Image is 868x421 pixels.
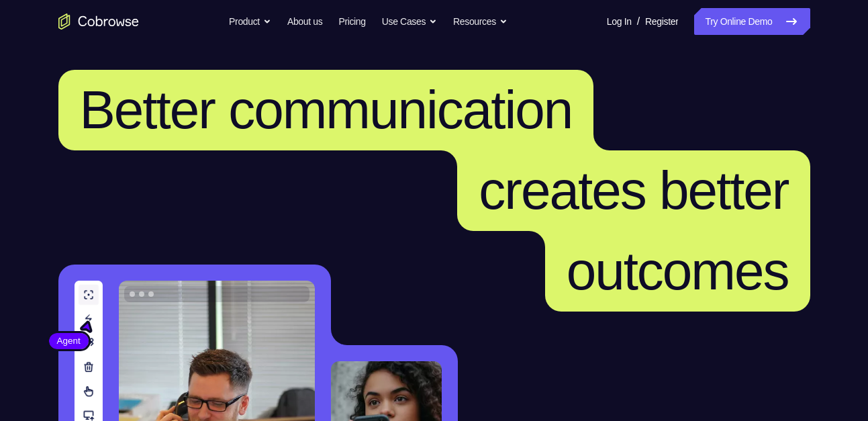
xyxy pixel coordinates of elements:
[607,8,632,35] a: Log In
[637,13,640,30] span: /
[338,8,365,35] a: Pricing
[567,241,789,301] span: outcomes
[287,8,322,35] a: About us
[453,8,508,35] button: Resources
[479,160,788,220] span: creates better
[58,13,139,30] a: Go to the home page
[49,334,89,348] span: Agent
[80,80,573,140] span: Better communication
[382,8,437,35] button: Use Cases
[229,8,271,35] button: Product
[645,8,678,35] a: Register
[694,8,810,35] a: Try Online Demo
